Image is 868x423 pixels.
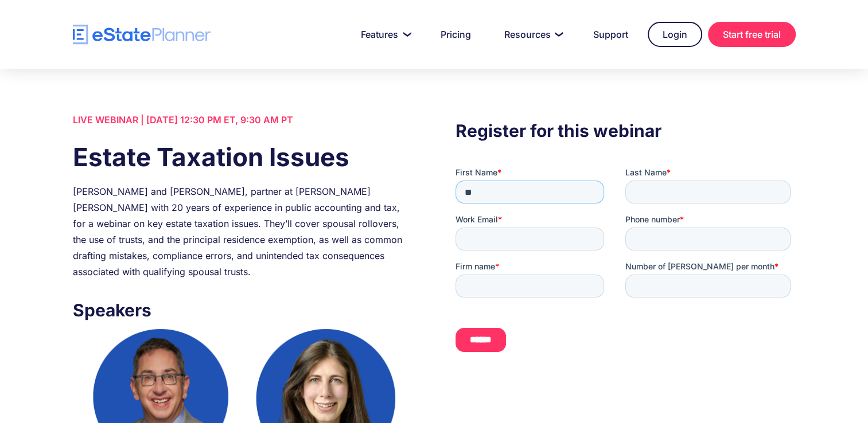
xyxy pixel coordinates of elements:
[347,23,421,46] a: Features
[648,22,702,47] a: Login
[73,139,412,175] h1: Estate Taxation Issues
[73,112,412,128] div: LIVE WEBINAR | [DATE] 12:30 PM ET, 9:30 AM PT
[73,297,412,323] h3: Speakers
[579,23,642,46] a: Support
[456,167,795,362] iframe: Form 0
[456,117,795,144] h3: Register for this webinar
[427,23,485,46] a: Pricing
[73,25,211,45] a: home
[73,183,412,280] div: [PERSON_NAME] and [PERSON_NAME], partner at [PERSON_NAME] [PERSON_NAME] with 20 years of experien...
[491,23,574,46] a: Resources
[708,22,796,47] a: Start free trial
